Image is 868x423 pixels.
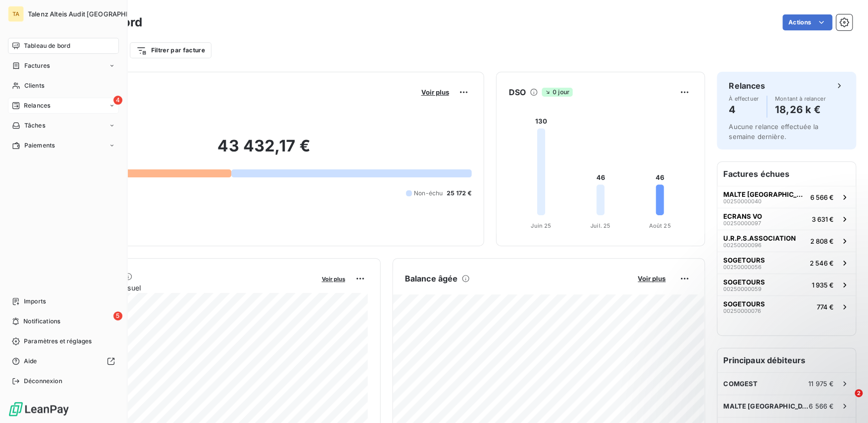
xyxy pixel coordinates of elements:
[810,237,834,245] span: 2 808 €
[405,273,458,284] h6: Balance âgée
[723,308,761,314] span: 00250000076
[717,208,856,230] button: ECRANS VO002500000973 631 €
[8,118,119,134] a: Tâches
[812,215,834,223] span: 3 631 €
[723,212,762,220] span: ECRANS VO
[729,80,765,92] h6: Relances
[717,186,856,208] button: MALTE [GEOGRAPHIC_DATA]002500000406 566 €
[834,389,858,413] iframe: Intercom live chat
[723,286,762,292] span: 00250000059
[810,193,834,201] span: 6 566 €
[723,402,809,410] span: MALTE [GEOGRAPHIC_DATA]
[717,230,856,252] button: U.R.P.S.ASSOCIATION002500000962 808 €
[8,401,70,417] img: Logo LeanPay
[113,311,122,320] span: 5
[775,96,826,102] span: Montant à relancer
[669,326,868,396] iframe: Intercom notifications message
[113,96,122,105] span: 4
[28,10,155,18] span: Talenz Alteis Audit [GEOGRAPHIC_DATA]
[421,88,449,96] span: Voir plus
[649,222,671,229] tspan: Août 25
[635,274,669,283] button: Voir plus
[723,198,762,204] span: 00250000040
[723,220,761,226] span: 00250000097
[717,162,856,186] h6: Factures échues
[508,86,525,98] h6: DSO
[855,389,863,397] span: 2
[590,222,610,229] tspan: Juil. 25
[130,42,211,58] button: Filtrer par facture
[56,136,472,166] h2: 43 432,17 €
[8,333,119,349] a: Paramètres et réglages
[24,41,70,50] span: Tableau de bord
[24,337,92,346] span: Paramètres et réglages
[447,189,472,198] span: 25 172 €
[322,276,345,282] span: Voir plus
[723,234,796,242] span: U.R.P.S.ASSOCIATION
[418,88,452,97] button: Voir plus
[24,141,55,150] span: Paiements
[638,275,666,282] span: Voir plus
[717,274,856,295] button: SOGETOURS002500000591 935 €
[8,58,119,74] a: Factures
[8,78,119,94] a: Clients
[8,98,119,114] a: 4Relances
[775,102,826,118] h4: 18,26 k €
[723,256,765,264] span: SOGETOURS
[24,377,62,386] span: Déconnexion
[24,101,50,110] span: Relances
[56,282,315,293] span: Chiffre d'affaires mensuel
[24,297,46,306] span: Imports
[723,264,762,270] span: 00250000056
[8,6,24,22] div: TA
[817,303,834,311] span: 774 €
[723,242,762,248] span: 00250000096
[24,357,37,366] span: Aide
[8,138,119,153] a: Paiements
[8,353,119,369] a: Aide
[319,274,348,283] button: Voir plus
[809,402,834,410] span: 6 566 €
[542,88,573,97] span: 0 jour
[810,259,834,267] span: 2 546 €
[8,293,119,309] a: Imports
[24,81,44,90] span: Clients
[24,61,50,70] span: Factures
[717,252,856,274] button: SOGETOURS002500000562 546 €
[24,121,45,130] span: Tâches
[782,14,832,30] button: Actions
[729,96,759,102] span: À effectuer
[723,300,765,308] span: SOGETOURS
[414,189,443,198] span: Non-échu
[812,281,834,289] span: 1 935 €
[723,278,765,286] span: SOGETOURS
[729,123,818,141] span: Aucune relance effectuée la semaine dernière.
[531,222,551,229] tspan: Juin 25
[729,102,759,118] h4: 4
[23,317,60,326] span: Notifications
[723,190,806,198] span: MALTE [GEOGRAPHIC_DATA]
[717,295,856,317] button: SOGETOURS00250000076774 €
[8,38,119,54] a: Tableau de bord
